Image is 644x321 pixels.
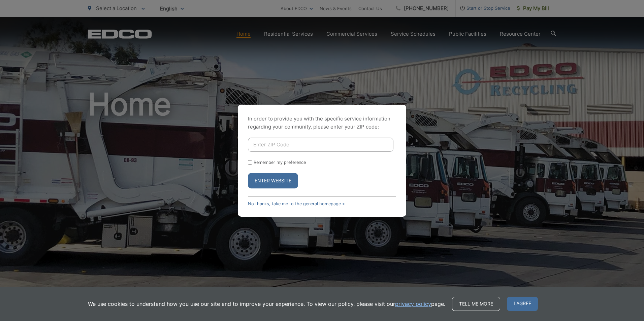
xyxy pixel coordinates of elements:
a: Tell me more [452,297,500,311]
input: Enter ZIP Code [248,138,393,152]
a: No thanks, take me to the general homepage > [248,201,345,206]
a: privacy policy [395,300,431,308]
label: Remember my preference [254,160,306,165]
p: In order to provide you with the specific service information regarding your community, please en... [248,115,396,131]
p: We use cookies to understand how you use our site and to improve your experience. To view our pol... [88,300,445,308]
span: I agree [507,297,538,311]
button: Enter Website [248,173,298,188]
